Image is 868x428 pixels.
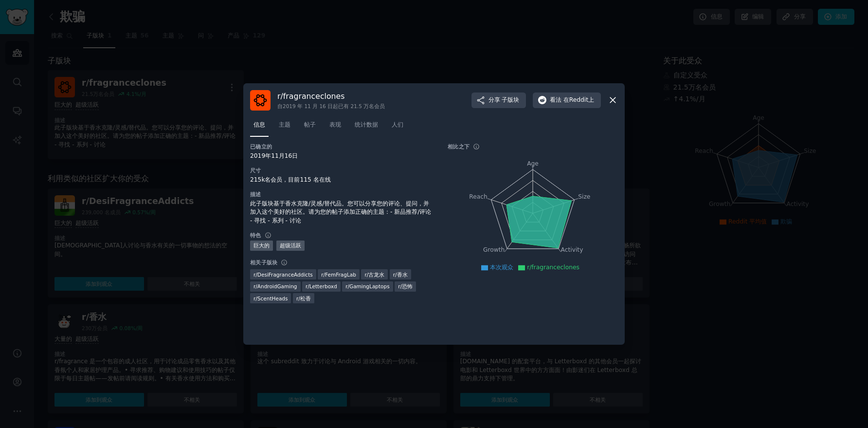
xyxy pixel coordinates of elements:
tspan: Growth [483,246,505,253]
a: 主题 [275,117,294,137]
font: r/ [321,272,325,278]
font: r/ [253,296,257,301]
a: 统计数据 [351,117,381,137]
font: ScentHeads [257,296,288,301]
font: r/ [296,296,300,301]
font: 2019年11月16日 [250,152,298,159]
font: 统计数据 [355,121,378,128]
font: r/ [393,272,397,278]
font: 相比之下 [448,144,470,149]
font: r/fragranceclones [527,264,579,271]
font: 相关子版块 [250,260,277,265]
font: r/ [253,272,257,278]
font: 分享 [488,96,500,103]
a: 表现 [326,117,344,137]
font: 恐怖 [402,283,413,289]
font: 香水 [397,272,408,278]
tspan: Age [527,160,539,167]
img: 香水克隆 [250,90,271,111]
font: 看法 [550,96,561,103]
button: 看法在Reddit上 [533,93,601,108]
font: FemFragLab [325,272,356,278]
font: r/ [253,283,257,289]
font: r/ [364,272,368,278]
font: 115 名在线 [300,176,330,183]
font: 本次观众 [490,264,513,271]
font: GamingLaptops [349,283,390,289]
font: 超级活跃 [280,242,301,248]
font: 松香 [300,296,311,301]
font: 巨大的 [253,242,270,248]
font: DesiFragranceAddicts [257,272,313,278]
font: 子版块 [502,96,519,103]
font: r/ [398,283,402,289]
font: 目前 [288,176,300,183]
font: r/ [306,283,309,289]
font: 此子版块基于香水克隆/灵感/替代品。您可以分享您的评论、提问，并加入这个美好的社区。请为您的帖子添加正确的主题：- 新品推荐/评论 - 寻找 - 系列 - 讨论 [250,200,431,224]
font: r/ [345,283,349,289]
font: 已有 21.5 万名 [338,103,374,109]
font: 描述 [250,191,261,197]
font: 帖子 [304,121,316,128]
tspan: Activity [561,246,583,253]
font: r/ [277,92,283,101]
button: 分享子版块 [471,93,526,108]
font: 自2019 年 11 月 16 日起 [277,103,338,109]
font: 主题 [279,121,290,128]
font: 古龙水 [368,272,384,278]
font: 名会员， [265,176,288,183]
font: AndroidGaming [257,283,297,289]
tspan: Reach [469,193,488,200]
tspan: Size [578,193,590,200]
font: 215k [250,176,265,183]
font: 尺寸 [250,167,261,173]
font: 人们 [392,121,403,128]
font: 会员 [374,103,385,109]
font: 特色 [250,232,261,238]
a: 信息 [250,117,269,137]
font: 在Reddit上 [563,96,594,103]
font: 表现 [329,121,341,128]
font: fragranceclones [283,92,345,101]
font: 信息 [253,121,265,128]
a: 人们 [388,117,407,137]
font: Letterboxd [309,283,337,289]
font: 已确立的 [250,144,272,149]
a: 帖子 [301,117,319,137]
